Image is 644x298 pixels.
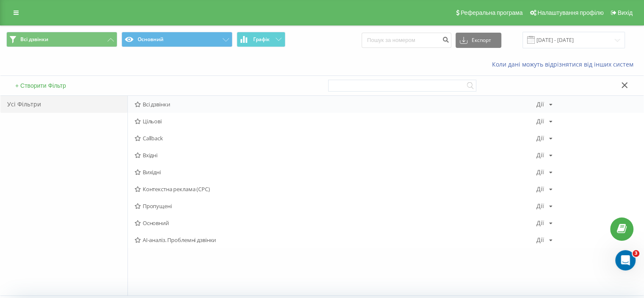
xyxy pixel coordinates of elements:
button: Експорт [456,33,501,48]
button: Графік [237,32,285,47]
span: Всі дзвінки [135,101,536,107]
span: Вихідні [135,169,536,175]
button: Закрити [619,81,631,90]
span: Налаштування профілю [537,9,603,16]
span: Графік [253,36,270,42]
button: Основний [122,32,232,47]
div: Усі Фільтри [0,96,127,113]
div: Дії [536,135,544,141]
span: AI-аналіз. Проблемні дзвінки [135,237,536,243]
a: Коли дані можуть відрізнятися вiд інших систем [492,60,638,68]
input: Пошук за номером [362,33,451,48]
div: Дії [536,152,544,158]
span: Контекстна реклама (CPC) [135,186,536,192]
span: Пропущені [135,203,536,209]
div: Дії [536,118,544,124]
span: Всі дзвінки [20,36,48,43]
span: Вхідні [135,152,536,158]
span: Вихід [618,9,633,16]
iframe: Intercom live chat [615,250,636,270]
span: Основний [135,220,536,226]
button: Всі дзвінки [6,32,117,47]
div: Дії [536,237,544,243]
div: Дії [536,186,544,192]
span: 3 [633,250,639,257]
button: + Створити Фільтр [13,82,69,89]
span: Callback [135,135,536,141]
span: Цільові [135,118,536,124]
div: Дії [536,220,544,226]
div: Дії [536,101,544,107]
span: Реферальна програма [461,9,523,16]
div: Дії [536,169,544,175]
div: Дії [536,203,544,209]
